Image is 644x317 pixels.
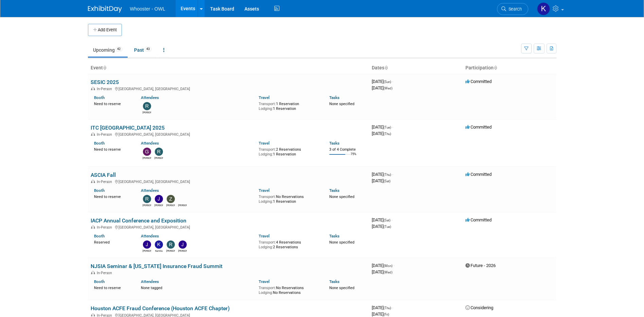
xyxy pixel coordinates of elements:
[372,246,391,251] span: [DATE]
[155,195,163,203] img: James Justus
[259,141,270,146] a: Travel
[384,65,388,70] a: Sort by Start Date
[392,79,393,84] span: -
[259,95,270,100] a: Travel
[465,172,492,177] span: Committed
[167,195,175,203] img: Zach Artz
[351,152,356,162] td: 75%
[94,261,131,267] div: Reserved
[465,79,492,84] span: Committed
[384,80,391,84] span: (Sun)
[88,6,122,13] img: ExhibitDay
[91,86,366,91] div: [GEOGRAPHIC_DATA], [GEOGRAPHIC_DATA]
[259,188,270,193] a: Travel
[465,285,496,290] span: Future - 2026
[329,262,354,267] span: None specified
[94,146,131,152] div: Need to reserve
[329,256,339,261] a: Tasks
[329,147,366,152] div: 3 of 4 Complete
[141,306,254,313] div: None tagged
[155,148,163,156] img: Richard Spradley
[372,239,392,245] span: [DATE]
[329,308,354,312] span: None specified
[259,100,319,111] div: 1 Reservation 1 Reservation
[178,271,187,275] div: John Holsinger
[94,100,131,106] div: Need to reserve
[97,180,114,184] span: In-Person
[115,47,123,52] span: 42
[384,293,392,296] span: (Wed)
[372,131,391,136] span: [DATE]
[494,65,497,70] a: Sort by Participation Type
[91,285,222,291] a: NJSIA Seminar & [US_STATE] Insurance Fraud Summit
[259,313,273,317] span: Lodging:
[384,173,391,177] span: (Thu)
[259,306,319,317] div: No Reservations No Reservations
[178,225,187,229] div: Ronald Lifton
[392,172,393,177] span: -
[372,124,393,130] span: [DATE]
[259,262,276,267] span: Transport:
[91,124,165,131] a: ITC [GEOGRAPHIC_DATA] 2025
[259,102,276,106] span: Transport:
[259,267,273,271] span: Lodging:
[259,195,276,199] span: Transport:
[91,172,116,178] a: ASCIA Fall
[103,65,106,70] a: Sort by Event Name
[259,147,276,152] span: Transport:
[94,306,131,313] div: Need to reserve
[329,141,339,146] a: Tasks
[94,256,105,261] a: Booth
[537,2,550,15] img: Kamila Castaneda
[329,102,354,106] span: None specified
[259,199,273,204] span: Lodging:
[91,247,95,251] img: In-Person Event
[91,87,95,90] img: In-Person Event
[91,132,95,136] img: In-Person Event
[130,6,165,12] span: Whooster - OWL
[88,44,128,56] a: Upcoming42
[384,126,391,129] span: (Tue)
[178,195,187,225] img: Ronald Lifton
[329,95,339,100] a: Tasks
[91,246,366,252] div: [GEOGRAPHIC_DATA], [GEOGRAPHIC_DATA]
[143,148,151,156] img: Gary LaFond
[141,141,159,146] a: Attendees
[143,203,151,207] div: Richard Spradley
[329,301,339,306] a: Tasks
[143,271,151,275] div: Julia Haber
[94,141,105,146] a: Booth
[465,124,492,130] span: Committed
[259,301,270,306] a: Travel
[154,156,163,160] div: Richard Spradley
[94,95,105,100] a: Booth
[259,152,273,156] span: Lodging:
[393,285,394,290] span: -
[94,188,105,193] a: Booth
[384,132,391,136] span: (Thu)
[372,79,393,84] span: [DATE]
[384,86,392,90] span: (Wed)
[129,44,157,56] a: Past43
[372,85,392,90] span: [DATE]
[91,180,95,183] img: In-Person Event
[384,240,390,244] span: (Sat)
[372,172,393,177] span: [DATE]
[97,132,114,137] span: In-Person
[329,188,339,193] a: Tasks
[97,87,114,91] span: In-Person
[463,62,556,74] th: Participation
[369,62,463,74] th: Dates
[94,193,131,199] div: Need to reserve
[391,239,392,245] span: -
[91,79,119,85] a: SESIC 2025
[259,193,319,204] div: No Reservations 1 Reservation
[506,6,522,12] span: Search
[88,62,369,74] th: Event
[91,239,186,246] a: IACP Annual Conference and Exposition
[166,203,175,207] div: Zach Artz
[94,301,105,306] a: Booth
[88,24,122,36] button: Add Event
[141,256,159,261] a: Attendees
[329,195,354,199] span: None specified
